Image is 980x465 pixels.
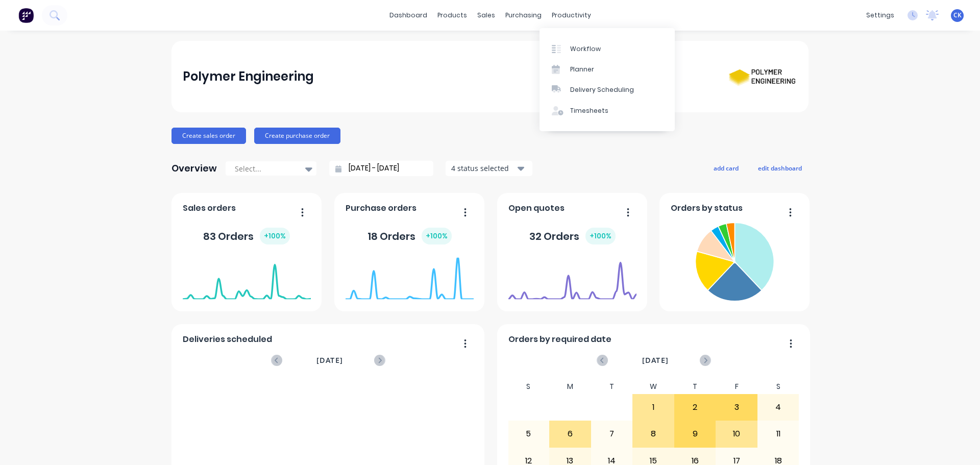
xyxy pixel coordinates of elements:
[953,11,962,20] span: CK
[540,101,675,121] a: Timesheets
[726,57,797,96] img: Polymer Engineering
[716,379,757,394] div: F
[570,106,608,115] div: Timesheets
[432,8,472,23] div: products
[757,379,799,394] div: S
[540,38,675,59] a: Workflow
[758,395,799,420] div: 4
[171,158,217,179] div: Overview
[540,59,675,80] a: Planner
[171,128,246,144] button: Create sales order
[508,202,565,214] span: Open quotes
[570,65,594,74] div: Planner
[260,228,290,244] div: + 100 %
[451,163,516,174] div: 4 status selected
[633,395,674,420] div: 1
[716,421,757,447] div: 10
[547,8,596,23] div: productivity
[550,421,591,447] div: 6
[472,8,500,23] div: sales
[183,66,314,87] div: Polymer Engineering
[570,85,634,94] div: Delivery Scheduling
[508,333,611,346] span: Orders by required date
[751,161,808,175] button: edit dashboard
[367,228,452,244] div: 18 Orders
[346,202,416,214] span: Purchase orders
[591,379,633,394] div: T
[203,228,290,244] div: 83 Orders
[500,8,547,23] div: purchasing
[632,379,674,394] div: W
[508,421,549,447] div: 5
[183,202,236,214] span: Sales orders
[861,8,899,23] div: settings
[18,8,34,23] img: Factory
[758,421,799,447] div: 11
[508,379,550,394] div: S
[529,228,616,244] div: 32 Orders
[675,395,716,420] div: 2
[716,395,757,420] div: 3
[384,8,432,23] a: dashboard
[707,161,745,175] button: add card
[422,228,452,244] div: + 100 %
[675,421,716,447] div: 9
[592,421,632,447] div: 7
[254,128,340,144] button: Create purchase order
[540,80,675,100] a: Delivery Scheduling
[633,421,674,447] div: 8
[671,202,743,214] span: Orders by status
[316,355,343,366] span: [DATE]
[642,355,669,366] span: [DATE]
[446,161,532,176] button: 4 status selected
[549,379,591,394] div: M
[570,44,601,54] div: Workflow
[674,379,716,394] div: T
[585,228,616,244] div: + 100 %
